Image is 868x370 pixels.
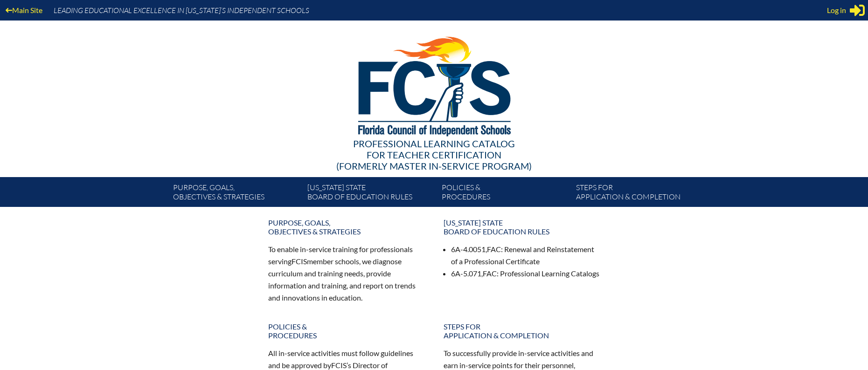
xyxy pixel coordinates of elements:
span: FAC [483,269,497,278]
a: [US_STATE] StateBoard of Education rules [438,214,606,240]
li: 6A-4.0051, : Renewal and Reinstatement of a Professional Certificate [451,243,600,267]
a: Steps forapplication & completion [572,181,707,207]
span: for Teacher Certification [367,149,501,160]
li: 6A-5.071, : Professional Learning Catalogs [451,267,600,280]
span: FCIS [331,361,347,370]
img: FCISlogo221.eps [338,21,530,148]
a: [US_STATE] StateBoard of Education rules [304,181,438,207]
div: Professional Learning Catalog (formerly Master In-service Program) [166,138,703,171]
a: Policies &Procedures [263,318,431,343]
a: Purpose, goals,objectives & strategies [263,214,431,240]
a: Purpose, goals,objectives & strategies [169,181,304,207]
a: Policies &Procedures [438,181,572,207]
svg: Sign in or register [850,3,865,18]
span: FCIS [292,257,307,266]
span: FAC [487,245,501,254]
a: Main Site [2,4,46,16]
a: Steps forapplication & completion [438,318,606,343]
p: To enable in-service training for professionals serving member schools, we diagnose curriculum an... [268,243,425,303]
span: Log in [827,5,846,16]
